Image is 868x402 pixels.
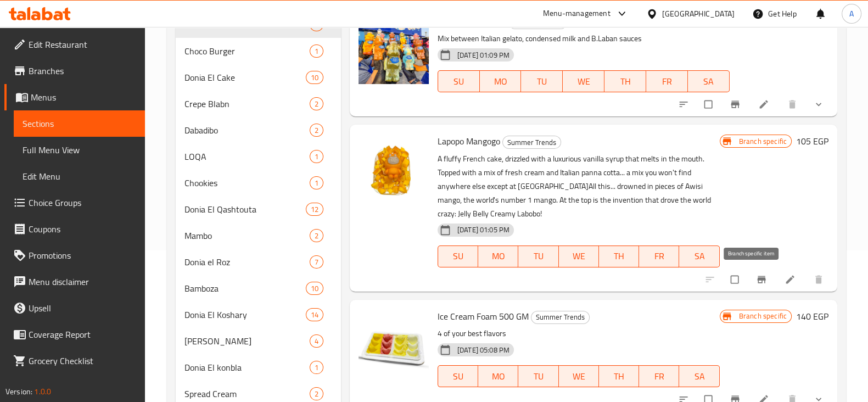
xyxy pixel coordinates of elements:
span: Coverage Report [29,328,136,341]
span: [DATE] 01:09 PM [453,50,514,60]
div: items [306,71,323,84]
div: Donia El Qashtouta12 [176,196,341,222]
a: Coupons [4,216,145,242]
div: items [310,334,323,348]
p: A fluffy French cake, drizzled with a luxurious vanilla syrup that melts in the mouth. Topped wit... [438,152,720,221]
span: 7 [310,257,323,267]
div: Donia Om Ali [184,334,310,348]
img: ElSah ElDah Embo [359,14,429,84]
span: SA [692,74,725,90]
span: 1 [310,152,323,162]
button: TH [599,245,639,267]
button: MO [478,245,518,267]
span: 1 [310,46,323,57]
span: Grocery Checklist [29,354,136,367]
span: TU [523,369,554,384]
span: Crepe Blabn [184,97,310,110]
button: SA [688,70,730,92]
button: TU [518,365,558,387]
span: Donia El Koshary [184,308,306,321]
span: SA [684,248,715,264]
a: Edit Restaurant [4,31,145,58]
span: TU [525,74,558,90]
div: items [310,229,323,242]
span: Edit Menu [23,170,136,183]
span: SU [443,74,475,90]
a: Edit menu item [758,99,771,110]
div: Donia El konbla1 [176,354,341,381]
span: Spread Cream [184,387,310,400]
a: Menus [4,84,145,110]
span: Promotions [29,249,136,262]
div: items [310,97,323,110]
div: Dabadibo [184,124,310,137]
span: WE [563,248,595,264]
a: Full Menu View [14,137,145,163]
span: Full Menu View [23,143,136,157]
button: WE [563,70,604,92]
button: SU [438,70,480,92]
div: Chookies [184,176,310,189]
span: TH [609,74,642,90]
div: items [306,282,323,295]
span: Upsell [29,302,136,315]
div: LOQA1 [176,143,341,170]
button: SA [679,245,719,267]
button: MO [480,70,522,92]
span: FR [643,248,675,264]
div: items [310,361,323,374]
div: Choco Burger [184,44,310,58]
div: Summer Trends [531,311,590,324]
span: MO [483,369,514,384]
button: Branch-specific-item [723,92,749,116]
button: TH [604,70,646,92]
button: WE [559,245,599,267]
button: TU [518,245,558,267]
div: items [306,308,323,321]
div: Bamboza10 [176,275,341,302]
span: Menu disclaimer [29,275,136,288]
a: Menu disclaimer [4,269,145,295]
div: [PERSON_NAME]4 [176,328,341,354]
button: Branch-specific-item [749,267,776,292]
span: 1.0.0 [34,384,51,399]
span: 2 [310,99,323,109]
button: MO [478,365,518,387]
span: FR [651,74,684,90]
button: WE [559,365,599,387]
h6: 0 EGP [806,14,828,29]
span: A [849,8,854,20]
div: Donia El konbla [184,361,310,374]
span: Summer Trends [503,136,561,149]
h6: 140 EGP [796,309,828,324]
span: Bamboza [184,282,306,295]
div: Crepe Blabn2 [176,91,341,117]
span: Choice Groups [29,196,136,209]
span: 4 [310,336,323,347]
div: Menu-management [543,7,611,20]
p: Mix between Italian gelato, condensed milk and B.Laban sauces [438,32,730,46]
button: TU [521,70,563,92]
span: Mambo [184,229,310,242]
span: TH [603,369,635,384]
a: Grocery Checklist [4,348,145,374]
h6: 105 EGP [796,133,828,149]
div: Chookies1 [176,170,341,196]
div: Donia el Roz [184,255,310,269]
a: Coverage Report [4,321,145,348]
button: delete [807,267,833,292]
span: Donia El Cake [184,71,306,84]
a: Sections [14,110,145,137]
span: 10 [306,72,323,83]
span: Branch specific [735,136,791,147]
span: Menus [31,91,136,104]
span: 10 [306,283,323,294]
span: Coupons [29,222,136,236]
span: Summer Trends [531,311,589,323]
span: SU [443,248,474,264]
button: SU [438,365,478,387]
